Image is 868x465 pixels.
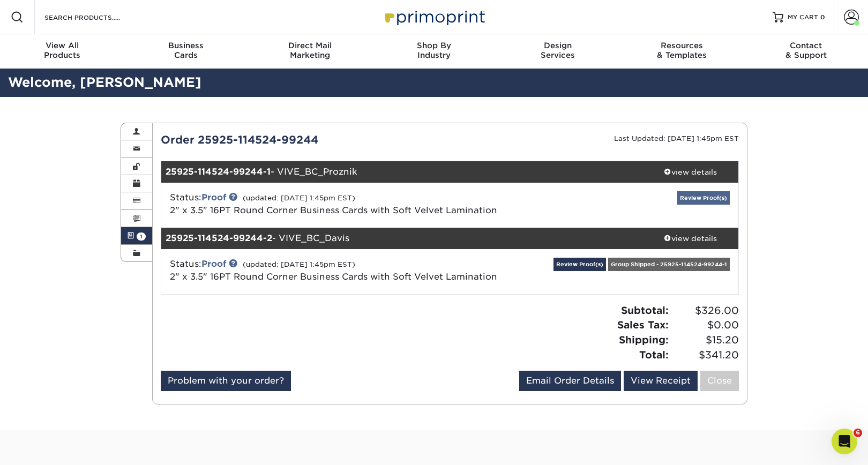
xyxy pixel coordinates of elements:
[624,371,698,391] a: View Receipt
[672,318,739,333] span: $0.00
[248,34,372,69] a: Direct MailMarketing
[43,11,148,24] input: SEARCH PRODUCTS.....
[162,191,546,217] div: Status:
[201,192,226,202] a: Proof
[496,41,620,50] span: Design
[642,228,738,249] a: view details
[619,334,669,346] strong: Shipping:
[496,34,620,69] a: DesignServices
[161,161,642,183] div: - VIVE_BC_Proznik
[121,227,152,244] a: 1
[166,167,271,177] strong: 25925-114524-99244-1
[672,303,739,318] span: $326.00
[620,34,744,69] a: Resources& Templates
[248,41,372,60] div: Marketing
[124,41,248,60] div: Cards
[161,228,642,249] div: - VIVE_BC_Davis
[621,304,669,316] strong: Subtotal:
[153,132,450,148] div: Order 25925-114524-99244
[744,41,868,50] span: Contact
[519,371,621,391] a: Email Order Details
[162,258,546,283] div: Status:
[201,259,226,269] a: Proof
[642,161,738,183] a: view details
[166,233,272,243] strong: 25925-114524-99244-2
[639,349,669,361] strong: Total:
[553,258,606,271] a: Review Proof(s)
[170,272,497,282] a: 2" x 3.5" 16PT Round Corner Business Cards with Soft Velvet Lamination
[137,232,146,241] span: 1
[672,348,739,363] span: $341.20
[700,371,739,391] a: Close
[677,191,730,205] a: Review Proof(s)
[170,205,497,215] a: 2" x 3.5" 16PT Round Corner Business Cards with Soft Velvet Lamination
[372,41,496,60] div: Industry
[248,41,372,50] span: Direct Mail
[744,41,868,60] div: & Support
[617,319,669,331] strong: Sales Tax:
[614,134,739,142] small: Last Updated: [DATE] 1:45pm EST
[620,41,744,50] span: Resources
[161,371,291,391] a: Problem with your order?
[124,34,248,69] a: BusinessCards
[642,233,738,244] div: view details
[642,167,738,177] div: view details
[744,34,868,69] a: Contact& Support
[380,5,488,28] img: Primoprint
[372,34,496,69] a: Shop ByIndustry
[854,429,862,437] span: 6
[372,41,496,50] span: Shop By
[243,260,355,268] small: (updated: [DATE] 1:45pm EST)
[620,41,744,60] div: & Templates
[788,13,818,22] span: MY CART
[496,41,620,60] div: Services
[608,258,730,271] div: Group Shipped - 25925-114524-99244-1
[672,333,739,348] span: $15.20
[124,41,248,50] span: Business
[832,429,857,454] iframe: Intercom live chat
[243,194,355,202] small: (updated: [DATE] 1:45pm EST)
[820,13,825,21] span: 0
